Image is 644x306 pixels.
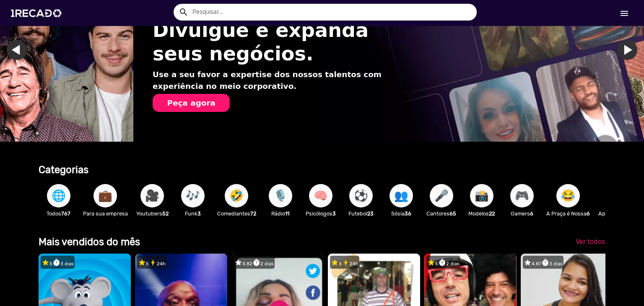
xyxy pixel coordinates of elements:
[153,94,230,112] button: Peça agora
[470,184,493,207] button: 📸
[47,184,70,207] button: 🌐
[345,210,377,218] p: Futebol
[225,184,248,207] button: 🤣
[217,210,256,218] p: Comediantes
[93,184,117,207] button: 💼
[179,7,189,17] mat-icon: Example home icon
[39,236,140,248] b: Mais vendidos do mês
[98,184,112,207] span: 💼
[515,184,529,207] span: 🎮
[619,8,629,18] mat-icon: Início
[52,184,66,207] span: 🌐
[510,184,534,207] button: 🎮
[332,210,336,217] b: 3
[354,184,368,207] span: ⚽
[269,184,292,207] button: 🎙️
[385,210,417,218] p: Sósia
[265,210,296,218] p: Rádio
[61,210,70,217] b: 767
[39,164,88,176] b: Categorias
[177,210,209,218] p: Funk
[186,184,200,207] span: 🎶
[394,184,408,207] span: 👥
[309,184,332,207] button: 🧠
[587,210,590,217] b: 6
[561,184,575,207] span: 😂
[83,210,128,218] p: Para sua empresa
[176,4,190,19] button: Example home icon
[162,210,169,217] b: 52
[530,210,533,217] b: 6
[466,210,498,218] p: Modelos
[186,4,477,21] input: Pesquisar...
[405,210,411,217] b: 36
[349,184,373,207] button: ⚽
[140,184,164,207] button: 🎥
[449,210,456,217] b: 65
[314,184,328,207] span: 🧠
[140,40,160,60] a: Ir para o slide anterior
[197,210,201,217] b: 3
[430,184,453,207] button: 🎤
[475,184,489,207] span: 📸
[390,184,413,207] button: 👥
[136,210,169,218] p: Youtubers
[489,210,495,217] b: 22
[181,184,205,207] button: 🎶
[145,184,159,207] span: 🎥
[556,184,580,207] button: 😂
[285,210,289,217] b: 11
[153,19,410,65] h1: Divulgue e expanda seus negócios.
[426,210,457,218] p: Cantores
[229,184,244,207] span: 🤣
[153,69,410,92] p: Use a seu favor a expertise dos nossos talentos com experiência no meio corporativo.
[506,210,538,218] p: Gamers
[576,238,605,246] span: Ver todos
[273,184,288,207] span: 🎙️
[434,184,449,207] span: 🎤
[106,40,127,60] a: Ir para o próximo slide
[546,210,590,218] p: A Praça é Nossa
[250,210,256,217] b: 72
[43,210,75,218] p: Todos
[367,210,374,217] b: 23
[305,210,337,218] p: Psicólogos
